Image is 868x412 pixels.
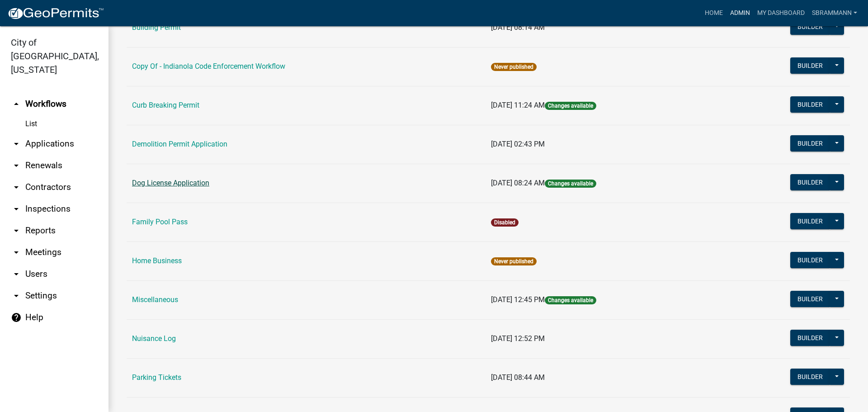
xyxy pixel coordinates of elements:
[491,179,545,187] span: [DATE] 08:24 AM
[11,204,22,214] i: arrow_drop_down
[808,5,861,22] a: SBrammann
[11,290,22,301] i: arrow_drop_down
[545,296,596,304] span: Changes available
[491,334,545,343] span: [DATE] 12:52 PM
[132,295,178,304] a: Miscellaneous
[701,5,726,22] a: Home
[132,140,227,148] a: Demolition Permit Application
[11,269,22,279] i: arrow_drop_down
[11,247,22,258] i: arrow_drop_down
[491,218,519,227] span: Disabled
[790,330,830,346] button: Builder
[545,180,596,188] span: Changes available
[132,334,176,343] a: Nuisance Log
[132,101,199,109] a: Curb Breaking Permit
[132,256,182,265] a: Home Business
[11,138,22,149] i: arrow_drop_down
[754,5,808,22] a: My Dashboard
[11,312,22,323] i: help
[790,291,830,307] button: Builder
[790,252,830,268] button: Builder
[790,369,830,385] button: Builder
[11,182,22,193] i: arrow_drop_down
[132,23,181,32] a: Building Permit
[491,373,545,382] span: [DATE] 08:44 AM
[790,213,830,229] button: Builder
[491,63,537,71] span: Never published
[790,135,830,152] button: Builder
[790,57,830,74] button: Builder
[491,257,537,265] span: Never published
[491,140,545,148] span: [DATE] 02:43 PM
[726,5,754,22] a: Admin
[790,174,830,190] button: Builder
[491,295,545,304] span: [DATE] 12:45 PM
[790,19,830,35] button: Builder
[132,179,209,187] a: Dog License Application
[132,62,285,71] a: Copy Of - Indianola Code Enforcement Workflow
[132,373,181,382] a: Parking Tickets
[491,23,545,32] span: [DATE] 08:14 AM
[790,96,830,113] button: Builder
[11,160,22,171] i: arrow_drop_down
[11,99,22,109] i: arrow_drop_up
[132,218,188,226] a: Family Pool Pass
[545,102,596,110] span: Changes available
[491,101,545,109] span: [DATE] 11:24 AM
[11,225,22,236] i: arrow_drop_down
